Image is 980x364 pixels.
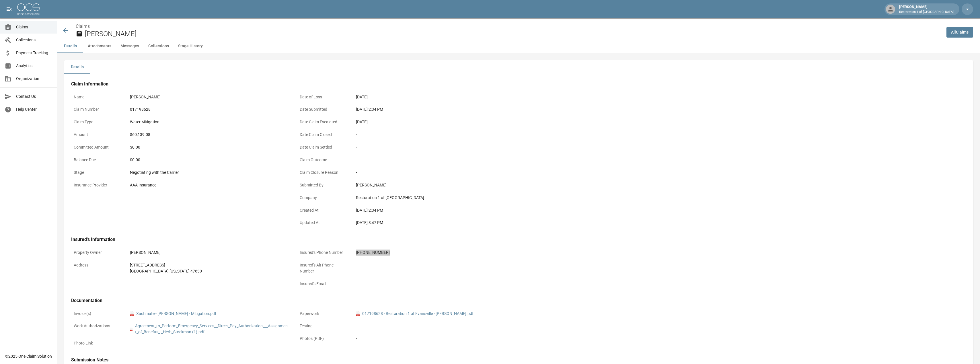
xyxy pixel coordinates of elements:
p: Stage [71,167,123,178]
p: Work Authorizations [71,320,123,332]
span: Contact Us [16,94,52,100]
a: Claims [76,24,90,29]
p: Claim Outcome [297,154,349,166]
p: Date of Loss [297,92,349,103]
div: [PERSON_NAME] [130,250,288,256]
span: Claims [16,24,52,30]
p: Testing [297,320,349,332]
div: [DATE] [356,94,514,100]
div: [GEOGRAPHIC_DATA] , [US_STATE] 47630 [130,268,288,274]
p: Insured's Phone Number [297,247,349,258]
p: Restoration 1 of [GEOGRAPHIC_DATA] [899,10,954,15]
p: Paperwork [297,308,349,319]
span: Collections [16,37,52,43]
p: Name [71,92,123,103]
div: [PERSON_NAME] [356,182,514,188]
div: anchor tabs [57,39,980,53]
span: Payment Tracking [16,50,52,56]
div: [DATE] 2:34 PM [356,106,514,112]
div: - [356,170,514,176]
div: © 2025 One Claim Solution [5,353,52,359]
h4: Submission Notes [71,357,516,363]
button: open drawer [3,3,15,15]
div: [PERSON_NAME] [130,94,288,100]
div: [STREET_ADDRESS] [130,262,288,268]
div: - [130,340,288,346]
button: Stage History [174,39,207,53]
p: Claim Closure Reason [297,167,349,178]
div: [DATE] 3:47 PM [356,220,514,226]
div: - [356,336,514,342]
p: Claim Number [71,104,123,115]
h4: Insured's Information [71,237,516,242]
p: Amount [71,129,123,140]
button: Details [57,39,83,53]
div: [DATE] 2:34 PM [356,207,514,213]
div: - [356,144,514,150]
p: Invoice(s) [71,308,123,319]
div: 017198628 [130,106,288,112]
p: Insured's Alt Phone Number [297,260,349,277]
div: Negotiating with the Carrier [130,170,288,176]
a: pdfAgreement_to_Perform_Emergency_Services__Direct_Pay_Authorization___Assignment_of_Benefits_-_H... [130,323,288,335]
p: Claim Type [71,116,123,128]
p: Date Claim Escalated [297,116,349,128]
div: [PERSON_NAME] [897,4,956,14]
div: - [356,132,514,138]
p: Updated At [297,217,349,228]
div: details tabs [64,60,973,74]
div: - [356,262,514,268]
p: Date Submitted [297,104,349,115]
span: Organization [16,76,52,82]
span: Help Center [16,106,52,112]
p: Insurance Provider [71,180,123,191]
a: AllClaims [946,27,973,38]
p: Company [297,192,349,203]
p: Date Claim Settled [297,142,349,153]
div: $0.00 [130,157,288,163]
div: $0.00 [130,144,288,150]
h4: Claim Information [71,81,516,87]
p: Created At [297,205,349,216]
a: pdf017198628 - Restoration 1 of Evansville - [PERSON_NAME].pdf [356,311,474,317]
p: Address [71,260,123,271]
h2: [PERSON_NAME] [85,30,942,38]
div: $60,139.08 [130,132,288,138]
div: - [356,157,514,163]
div: - [356,281,514,287]
button: Attachments [83,39,116,53]
nav: breadcrumb [76,23,942,30]
a: [PHONE_NUMBER] [356,250,390,255]
div: Restoration 1 of [GEOGRAPHIC_DATA] [356,195,514,201]
img: ocs-logo-white-transparent.png [17,3,40,15]
p: Date Claim Closed [297,129,349,140]
a: pdfXactimate - [PERSON_NAME] - Mitigation.pdf [130,311,216,317]
p: Photos (PDF) [297,333,349,344]
button: Details [64,60,90,74]
button: Collections [144,39,174,53]
p: Committed Amount [71,142,123,153]
h4: Documentation [71,298,516,303]
span: Analytics [16,63,52,69]
button: Messages [116,39,144,53]
p: Balance Due [71,154,123,166]
p: Submitted By [297,180,349,191]
div: Water Mitigation [130,119,288,125]
p: Photo Link [71,338,123,349]
p: Insured's Email [297,278,349,289]
p: Property Owner [71,247,123,258]
div: [DATE] [356,119,514,125]
div: AAA Insurance [130,182,288,188]
div: - [356,323,514,329]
